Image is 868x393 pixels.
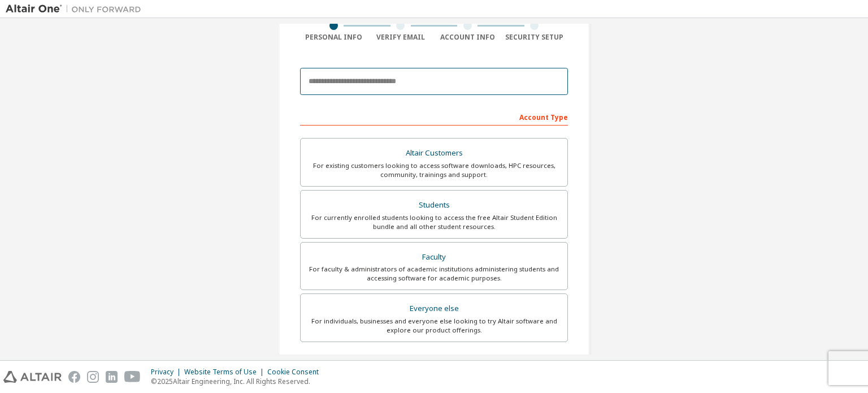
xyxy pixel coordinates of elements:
div: Security Setup [501,33,568,42]
div: Verify Email [367,33,435,42]
div: Everyone else [307,301,561,317]
div: For faculty & administrators of academic institutions administering students and accessing softwa... [307,265,561,283]
img: altair_logo.svg [3,371,62,383]
img: Altair One [6,3,147,15]
img: youtube.svg [124,371,141,383]
div: Faculty [307,249,561,265]
div: Account Type [300,107,568,126]
div: For individuals, businesses and everyone else looking to try Altair software and explore our prod... [307,317,561,335]
div: For currently enrolled students looking to access the free Altair Student Edition bundle and all ... [307,213,561,231]
div: Cookie Consent [267,368,325,377]
div: Personal Info [300,33,367,42]
div: Privacy [151,368,184,377]
div: Website Terms of Use [184,368,267,377]
img: facebook.svg [68,371,80,383]
div: Account Info [434,33,501,42]
img: linkedin.svg [106,371,118,383]
p: © 2025 Altair Engineering, Inc. All Rights Reserved. [151,377,325,386]
img: instagram.svg [87,371,99,383]
div: Altair Customers [307,145,561,161]
div: Students [307,197,561,213]
div: For existing customers looking to access software downloads, HPC resources, community, trainings ... [307,161,561,179]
